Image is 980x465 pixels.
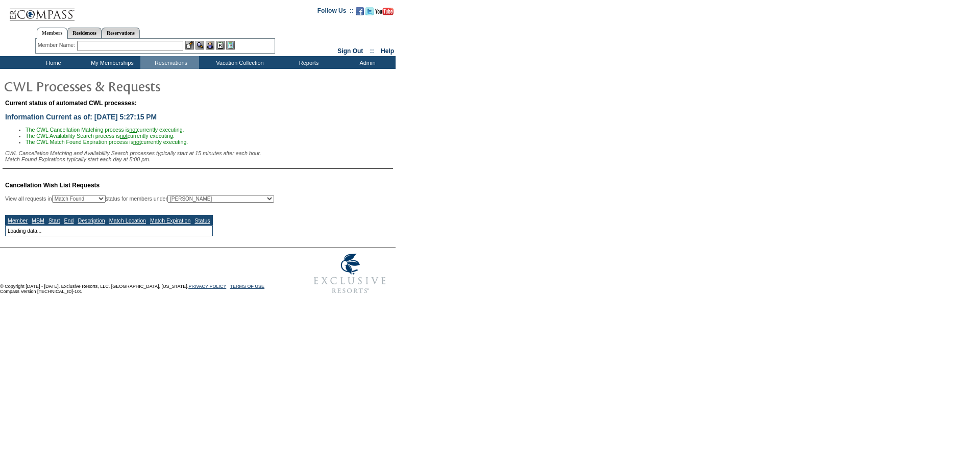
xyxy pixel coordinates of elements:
a: TERMS OF USE [230,284,265,289]
span: The CWL Availability Search process is currently executing. [26,133,175,139]
img: View [195,41,204,50]
a: Help [381,47,394,55]
td: My Memberships [82,56,140,69]
a: Members [37,28,68,39]
div: Member Name: [38,41,77,50]
img: b_calculator.gif [226,41,235,50]
a: Reservations [102,28,140,38]
a: Subscribe to our YouTube Channel [375,10,394,16]
img: Exclusive Resorts [304,248,396,299]
div: CWL Cancellation Matching and Availability Search processes typically start at 15 minutes after e... [5,150,393,162]
img: Become our fan on Facebook [356,7,364,15]
td: Admin [337,56,396,69]
a: Match Location [109,217,146,224]
a: PRIVACY POLICY [188,284,226,289]
span: Cancellation Wish List Requests [5,182,100,189]
span: Information Current as of: [DATE] 5:27:15 PM [5,113,157,121]
span: :: [370,47,374,55]
div: View all requests in status for members under [5,195,274,203]
a: End [64,217,73,224]
a: Residences [67,28,102,38]
span: The CWL Match Found Expiration process is currently executing. [26,139,188,145]
a: Start [48,217,60,224]
u: not [120,133,128,139]
a: Follow us on Twitter [365,10,374,16]
img: Reservations [216,41,225,50]
a: Sign Out [337,47,363,55]
a: Description [78,217,105,224]
td: Follow Us :: [317,6,354,18]
td: Reservations [140,56,199,69]
u: not [133,139,141,145]
a: Become our fan on Facebook [356,10,364,16]
a: Match Expiration [150,217,190,224]
td: Reports [278,56,337,69]
td: Home [23,56,82,69]
img: b_edit.gif [185,41,194,50]
a: Status [194,217,210,224]
u: not [129,127,137,133]
td: Loading data... [6,226,213,236]
a: Member [8,217,28,224]
img: Impersonate [206,41,214,50]
td: Vacation Collection [199,56,278,69]
span: Current status of automated CWL processes: [5,100,137,107]
span: The CWL Cancellation Matching process is currently executing. [26,127,184,133]
a: MSM [32,217,44,224]
img: Follow us on Twitter [365,7,374,15]
img: Subscribe to our YouTube Channel [375,8,394,15]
